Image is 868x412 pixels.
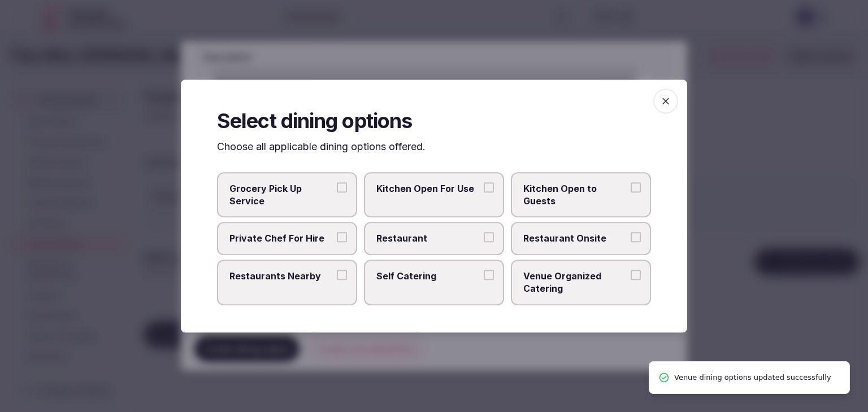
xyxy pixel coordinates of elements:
[376,233,480,245] span: Restaurant
[523,182,627,208] span: Kitchen Open to Guests
[523,270,627,295] span: Venue Organized Catering
[337,270,347,280] button: Restaurants Nearby
[229,182,333,208] span: Grocery Pick Up Service
[484,270,494,280] button: Self Catering
[484,233,494,243] button: Restaurant
[523,233,627,245] span: Restaurant Onsite
[631,182,641,192] button: Kitchen Open to Guests
[631,270,641,280] button: Venue Organized Catering
[229,270,333,282] span: Restaurants Nearby
[337,233,347,243] button: Private Chef For Hire
[376,182,480,195] span: Kitchen Open For Use
[337,182,347,192] button: Grocery Pick Up Service
[376,270,480,282] span: Self Catering
[217,140,651,154] p: Choose all applicable dining options offered.
[484,182,494,192] button: Kitchen Open For Use
[217,107,651,135] h2: Select dining options
[229,233,333,245] span: Private Chef For Hire
[631,233,641,243] button: Restaurant Onsite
